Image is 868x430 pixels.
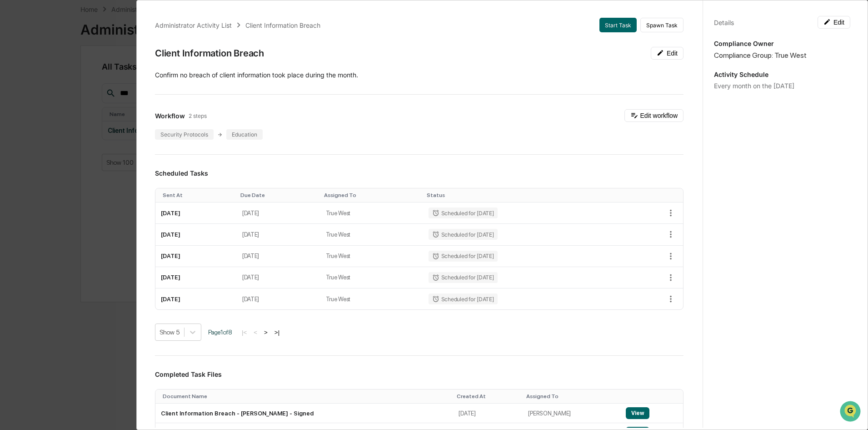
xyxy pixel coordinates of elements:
button: < [251,329,260,336]
td: [DATE] [453,404,523,423]
td: [DATE] [237,202,320,224]
div: Scheduled for [DATE] [429,251,498,262]
div: Details [714,19,734,26]
td: [PERSON_NAME] [523,404,620,423]
button: Start Task [599,18,637,32]
div: Toggle SortBy [240,192,317,198]
span: Pylon [90,154,110,161]
span: Preclearance [18,115,59,124]
div: Security Protocols [155,129,214,140]
div: Scheduled for [DATE] [429,293,498,304]
iframe: Open customer support [839,400,863,425]
td: True West [320,267,423,288]
div: Scheduled for [DATE] [429,272,498,283]
h3: Scheduled Tasks [155,169,683,177]
div: Education [226,129,263,140]
div: Toggle SortBy [628,393,679,400]
div: Scheduled for [DATE] [429,207,498,218]
td: [DATE] [237,288,320,309]
a: 🗄️Attestations [62,111,116,127]
div: Scheduled for [DATE] [429,229,498,240]
div: Every month on the [DATE] [714,82,850,90]
div: 🖐️ [9,116,16,123]
span: Attestations [75,115,113,124]
button: Spawn Task [640,18,683,32]
img: 1746055101610-c473b297-6a78-478c-a979-82029cc54cd1 [9,70,25,86]
td: Client Information Breach - [PERSON_NAME] - Signed [155,404,453,423]
td: [DATE] [237,246,320,267]
div: Compliance Group: True West [714,51,850,60]
div: Toggle SortBy [457,393,519,400]
div: Client Information Breach [245,21,320,29]
td: [DATE] [155,267,237,288]
td: [DATE] [155,246,237,267]
button: > [261,329,270,336]
span: 2 steps [189,112,207,119]
div: We're available if you need us! [31,79,115,86]
div: Client Information Breach [155,48,264,59]
div: Toggle SortBy [324,192,419,198]
p: Confirm no breach of client information took place during the month. [155,71,683,80]
div: Administrator Activity List [155,21,232,29]
a: 🔎Data Lookup [5,128,61,145]
div: Toggle SortBy [163,192,233,198]
td: [DATE] [155,288,237,309]
button: Edit workflow [624,109,683,122]
h3: Completed Task Files [155,370,683,378]
td: True West [320,202,423,224]
td: [DATE] [155,202,237,224]
p: Compliance Owner [714,40,850,47]
div: 🔎 [9,133,16,140]
td: [DATE] [237,267,320,288]
td: True West [320,224,423,245]
span: Page 1 of 8 [208,329,232,336]
div: Toggle SortBy [526,393,616,400]
td: [DATE] [237,224,320,245]
button: >| [272,329,282,336]
button: Edit [818,16,850,29]
span: Data Lookup [18,132,57,141]
button: Start new chat [155,72,165,83]
div: Toggle SortBy [427,192,619,198]
a: Powered byPylon [64,154,110,161]
button: |< [239,329,249,336]
div: 🗄️ [66,116,73,123]
p: Activity Schedule [714,71,850,78]
td: True West [320,288,423,309]
div: Start new chat [31,70,149,79]
div: Toggle SortBy [163,393,449,400]
button: View [626,407,649,419]
span: Workflow [155,112,185,120]
td: [DATE] [155,224,237,245]
p: How can we help? [9,19,165,34]
button: Edit [651,47,683,60]
a: 🖐️Preclearance [5,111,62,127]
td: True West [320,246,423,267]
